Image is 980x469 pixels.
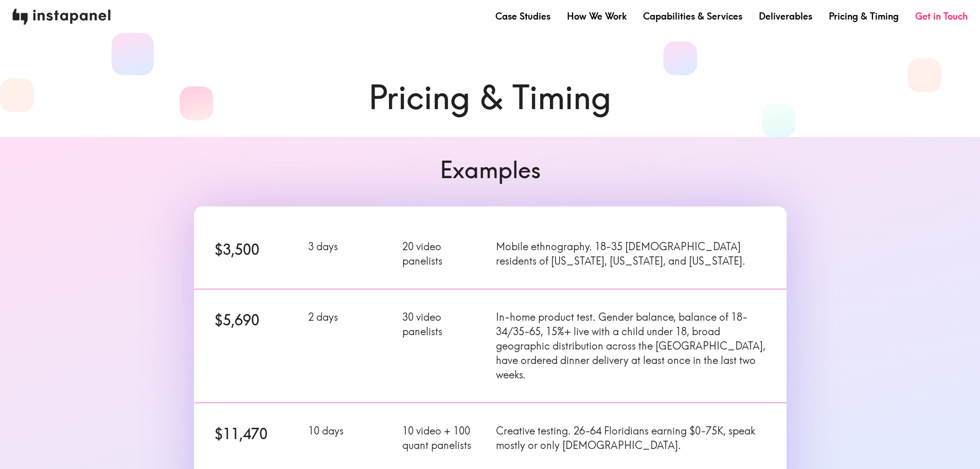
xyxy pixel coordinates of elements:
a: Capabilities & Services [643,10,742,23]
p: In-home product test. Gender balance, balance of 18-34/35-65, 15%+ live with a child under 18, br... [496,310,765,382]
p: 20 video panelists [402,239,484,268]
img: instapanel [12,9,111,25]
p: Creative testing. 26-64 Floridians earning $0-75K, speak mostly or only [DEMOGRAPHIC_DATA]. [496,424,765,453]
a: Get in Touch [915,10,968,23]
p: 10 days [308,424,390,438]
h6: $3,500 [215,239,296,259]
a: How We Work [567,10,627,23]
p: 2 days [308,310,390,324]
p: 10 video + 100 quant panelists [402,424,484,453]
a: Pricing & Timing [829,10,899,23]
p: 3 days [308,239,390,254]
h6: Examples [194,153,787,186]
p: 30 video panelists [402,310,484,339]
a: Deliverables [759,10,812,23]
a: Case Studies [495,10,550,23]
h6: $11,470 [215,424,296,444]
h1: Pricing & Timing [194,74,787,120]
p: Mobile ethnography. 18-35 [DEMOGRAPHIC_DATA] residents of [US_STATE], [US_STATE], and [US_STATE]. [496,239,765,268]
h6: $5,690 [215,310,296,330]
